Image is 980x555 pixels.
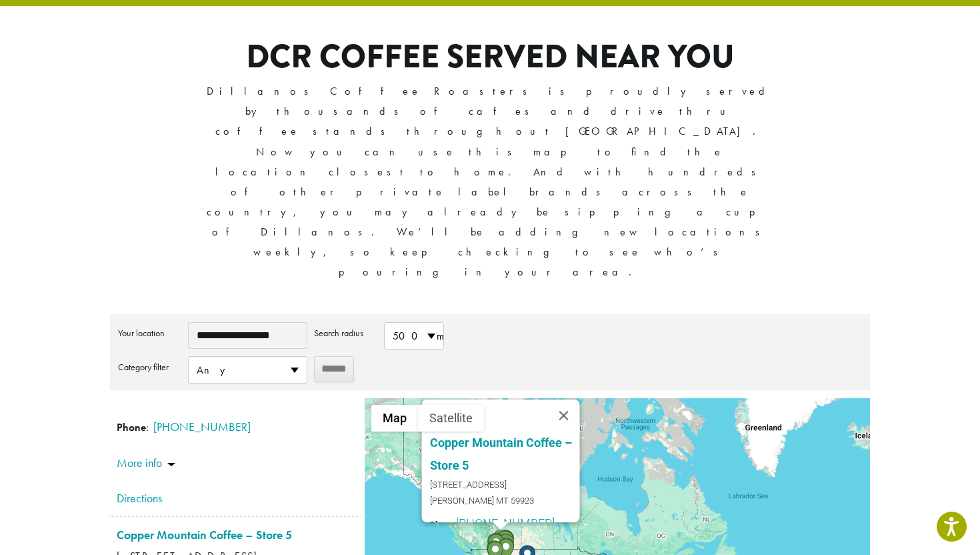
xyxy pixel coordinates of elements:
span: Any [189,357,307,383]
div: Copper Mountain Coffee – Store 1 [497,530,513,554]
h1: DCR COFFEE SERVED NEAR YOU [205,38,775,77]
label: Your location [118,322,181,344]
strong: Phone [117,420,146,434]
span: Whitefish MT 59937 [117,385,324,399]
label: Search radius [314,322,377,344]
button: Show satellite imagery [418,405,484,432]
span: [STREET_ADDRESS] [429,477,579,493]
a: More info [117,455,175,470]
button: Close [547,400,579,432]
div: Copper Mountain Coffee – Store 11 [498,530,514,554]
p: Dillanos Coffee Roasters is proudly served by thousands of cafes and drive thru coffee stands thr... [205,81,775,282]
label: Category filter [118,356,181,378]
a: [PHONE_NUMBER] [455,516,554,530]
button: Show street map [371,405,418,432]
a: [PHONE_NUMBER] [153,419,251,434]
span: 500 mi [385,323,443,349]
span: [PERSON_NAME] MT 59923 [429,493,579,509]
span: : [429,516,579,530]
strong: Phone [429,520,453,530]
a: Directions [117,487,354,510]
span: : [117,416,354,438]
a: Copper Mountain Coffee – Store 5 [429,436,571,472]
a: Copper Mountain Coffee – Store 5 [117,527,292,542]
